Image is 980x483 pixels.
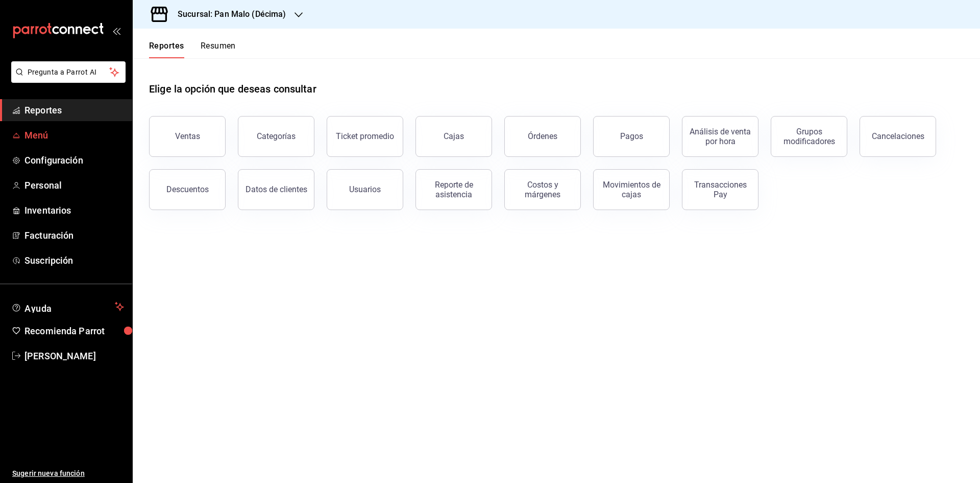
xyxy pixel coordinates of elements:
span: Personal [24,178,124,192]
div: Reporte de asistencia [422,180,485,199]
button: Análisis de venta por hora [682,116,758,157]
div: Costos y márgenes [511,180,574,199]
span: Suscripción [24,254,124,267]
span: Reportes [24,103,124,117]
span: Menú [24,128,124,142]
div: Descuentos [166,185,209,194]
div: navigation tabs [149,41,236,58]
button: Descuentos [149,169,226,210]
div: Transacciones Pay [689,180,752,199]
button: Movimientos de cajas [593,169,670,210]
button: Costos y márgenes [504,169,581,210]
button: Pagos [593,116,670,157]
button: Resumen [201,41,236,58]
span: Recomienda Parrot [24,324,124,338]
h1: Elige la opción que deseas consultar [149,81,316,97]
span: Sugerir nueva función [12,468,124,479]
div: Categorías [257,131,296,141]
button: Usuarios [327,169,403,210]
div: Análisis de venta por hora [689,127,752,146]
h3: Sucursal: Pan Malo (Décima) [169,8,286,20]
span: Pregunta a Parrot AI [28,67,110,78]
a: Pregunta a Parrot AI [7,74,126,85]
span: Configuración [24,153,124,167]
div: Cajas [444,130,464,143]
button: Cancelaciones [860,116,936,157]
div: Movimientos de cajas [600,180,663,199]
div: Órdenes [528,131,557,141]
button: Reporte de asistencia [415,169,492,210]
div: Datos de clientes [246,185,307,194]
div: Ventas [175,131,200,141]
button: Ventas [149,116,226,157]
button: Reportes [149,41,184,58]
span: Inventarios [24,203,124,217]
div: Cancelaciones [872,131,924,141]
a: Cajas [415,116,492,157]
div: Pagos [620,131,643,141]
div: Ticket promedio [336,131,394,141]
span: Facturación [24,228,124,242]
span: [PERSON_NAME] [24,349,124,363]
span: Ayuda [24,301,111,313]
button: Categorías [238,116,314,157]
button: Datos de clientes [238,169,314,210]
div: Grupos modificadores [777,127,841,146]
button: Ticket promedio [327,116,403,157]
div: Usuarios [349,185,381,194]
button: open_drawer_menu [112,27,120,35]
button: Transacciones Pay [682,169,758,210]
button: Pregunta a Parrot AI [11,61,126,83]
button: Órdenes [504,116,581,157]
button: Grupos modificadores [771,116,847,157]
